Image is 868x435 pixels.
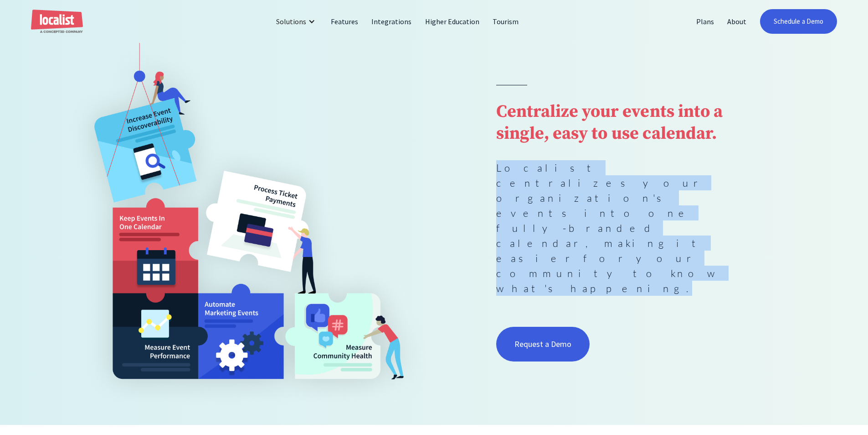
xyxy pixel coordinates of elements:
a: home [31,10,83,34]
a: Tourism [486,10,525,32]
strong: Centralize your events into a single, easy to use calendar. [496,101,723,145]
a: About [721,10,753,32]
div: Solutions [276,16,306,27]
a: Plans [690,10,721,32]
a: Features [324,10,365,32]
div: Solutions [269,10,324,32]
a: Request a Demo [496,327,590,362]
a: Higher Education [419,10,487,32]
a: Integrations [365,10,418,32]
a: Schedule a Demo [760,9,837,34]
p: Localist centralizes your organization's events into one fully-branded calendar, making it easier... [496,160,744,296]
